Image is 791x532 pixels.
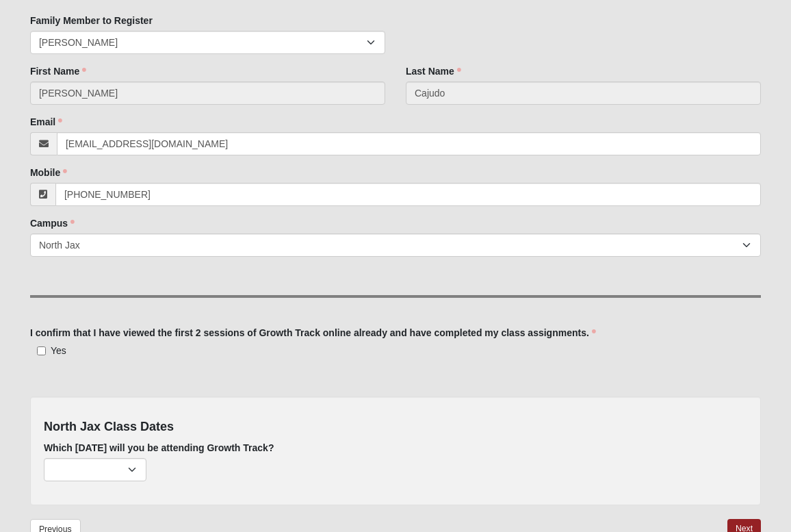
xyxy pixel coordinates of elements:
[44,441,274,455] label: Which [DATE] will you be attending Growth Track?
[30,216,75,230] label: Campus
[37,346,46,355] input: Yes
[51,345,66,356] span: Yes
[30,166,67,179] label: Mobile
[44,420,747,435] h4: North Jax Class Dates
[30,326,596,340] label: I confirm that I have viewed the first 2 sessions of Growth Track online already and have complet...
[30,64,86,78] label: First Name
[406,64,461,78] label: Last Name
[30,14,153,27] label: Family Member to Register
[30,115,62,129] label: Email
